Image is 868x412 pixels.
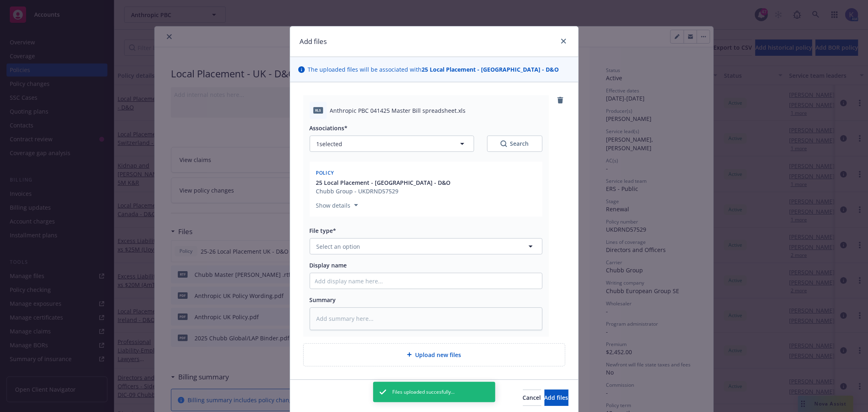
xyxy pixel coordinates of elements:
[310,273,542,289] input: Add display name here...
[303,343,565,366] div: Upload new files
[310,261,347,269] span: Display name
[310,238,542,254] button: Select an option
[317,242,361,251] span: Select an option
[415,351,461,359] span: Upload new files
[393,388,455,396] span: Files uploaded succesfully...
[310,296,336,304] span: Summary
